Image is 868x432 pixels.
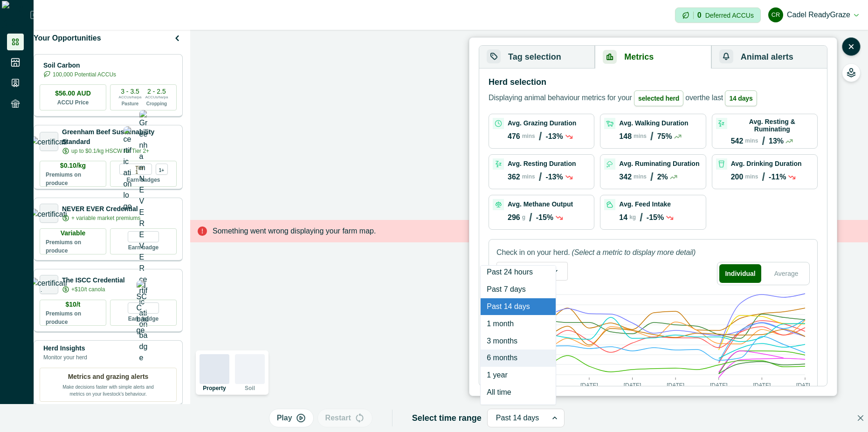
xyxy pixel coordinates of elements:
p: $0.10/kg [60,161,86,171]
p: Displaying animal behaviour metrics for your over the last [489,90,759,106]
p: mins [522,133,535,139]
span: selected herd [634,90,683,106]
p: / [650,130,654,143]
div: Something went wrong displaying your farm map. [190,220,868,242]
p: -15% [536,213,553,222]
div: Past 24 hours [481,264,556,281]
text: [DATE] [710,382,728,389]
div: Past 14 days [481,298,556,315]
text: [DATE] [796,382,814,389]
p: Premiums on produce [46,171,100,187]
div: 3 months [481,332,556,350]
button: Individual [719,264,762,283]
div: 1 year [481,367,556,384]
img: certification logo [30,137,68,146]
p: Monitor your herd [43,353,87,362]
p: Premiums on produce [46,309,100,326]
img: Logo [2,1,30,29]
div: more credentials avaialble [156,164,168,175]
button: Cadel ReadyGrazeCadel ReadyGraze [768,4,859,26]
text: [DATE] [667,382,684,389]
img: certification logo [30,209,68,218]
p: NEVER EVER Credential [62,204,140,214]
p: Avg. Resting Duration [508,160,576,167]
p: Variable [61,228,86,238]
button: Play [269,409,314,427]
p: 75% [657,132,672,141]
p: 148 [619,132,632,141]
p: 342 [619,173,632,181]
p: Earn badge [128,314,158,323]
text: [DATE] [624,382,641,389]
p: -13% [545,173,563,181]
p: 296 [508,213,520,222]
p: Avg. Drinking Duration [731,160,802,167]
p: Soil [245,385,255,391]
button: Restart [317,409,372,427]
p: The ISCC Credential [62,275,125,285]
p: Avg. Feed Intake [619,200,671,208]
button: Tag selection [479,46,595,69]
span: 14 days [725,90,757,106]
p: 2% [657,173,668,181]
p: kg [629,214,636,220]
p: 542 [731,137,744,145]
p: 362 [508,173,520,181]
p: -13% [545,132,563,141]
p: Select time range [412,412,482,425]
p: Metrics and grazing alerts [68,372,149,382]
p: / [640,211,643,224]
p: Avg. Methane Output [508,200,573,208]
p: Tier 1 [136,164,148,174]
p: + variable market premiums [71,214,140,222]
p: / [539,171,542,184]
p: -15% [647,213,664,222]
p: ACCU Price [57,98,89,107]
p: 100,000 Potential ACCUs [53,70,116,79]
p: / [529,211,532,224]
p: (Select a metric to display more detail) [572,247,696,258]
p: mins [745,137,758,144]
p: Your Opportunities [34,33,101,44]
p: Greenham Beef Sustainability Standard [62,127,177,147]
p: mins [745,173,758,180]
p: / [539,130,542,143]
p: Soil Carbon [43,61,116,70]
p: / [650,171,654,184]
p: 200 [731,173,744,181]
p: Herd Insights [43,343,87,353]
p: 1+ [159,166,164,172]
p: +$10/t canola [71,285,105,294]
p: $10/t [66,300,81,309]
button: Metrics [595,46,711,69]
p: / [762,171,765,184]
div: 1 month [481,315,556,332]
img: Greenham NEVER EVER certification badge [139,110,148,363]
img: certification logo [30,278,68,292]
p: 13% [769,137,784,145]
p: Avg. Grazing Duration [508,119,576,127]
p: Earn badges [126,175,160,184]
p: Pasture [122,100,139,107]
button: Close [853,411,868,425]
p: mins [522,173,535,180]
p: up to $0.1/kg HSCW for Tier 2+ [71,147,149,155]
img: ISCC badge [137,280,151,336]
p: 2 - 2.5 [147,88,166,95]
p: 476 [508,132,520,141]
button: Animal alerts [711,46,827,69]
p: Play [277,412,292,424]
p: Herd selection [489,76,546,89]
p: 3 - 3.5 [121,88,139,95]
p: Deferred ACCUs [705,12,754,19]
p: Avg. Ruminating Duration [619,160,699,167]
p: / [762,135,765,148]
p: Earn badge [128,242,158,252]
p: Avg. Walking Duration [619,119,688,127]
text: [DATE] [580,382,598,389]
p: Make decisions faster with simple alerts and metrics on your livestock’s behaviour. [62,382,155,398]
div: All time [481,384,556,401]
p: Cropping [146,100,167,107]
p: Check in on your herd. [496,247,570,258]
div: Past 7 days [481,281,556,298]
